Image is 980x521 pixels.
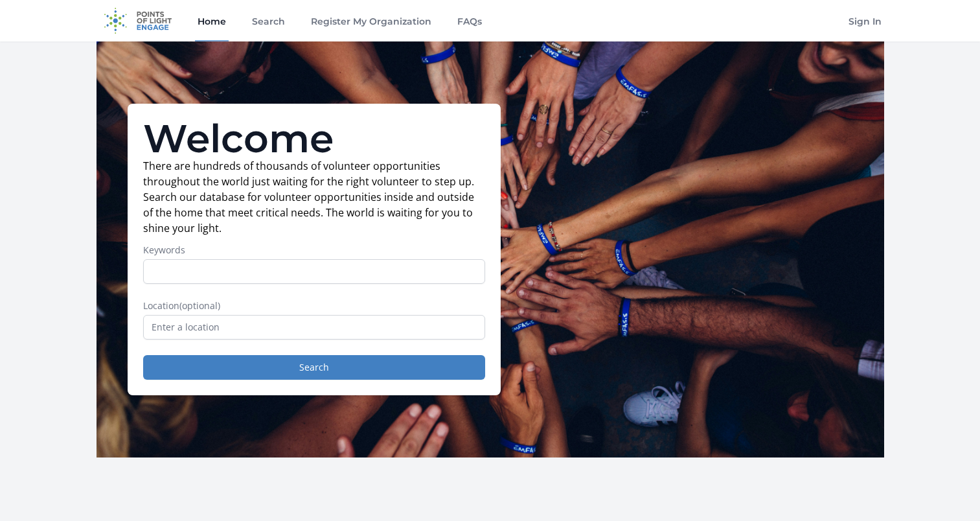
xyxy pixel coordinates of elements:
h1: Welcome [143,119,485,158]
button: Search [143,355,485,380]
label: Location [143,299,485,312]
label: Keywords [143,244,485,257]
p: There are hundreds of thousands of volunteer opportunities throughout the world just waiting for ... [143,158,485,236]
input: Enter a location [143,315,485,340]
span: (optional) [179,299,220,312]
